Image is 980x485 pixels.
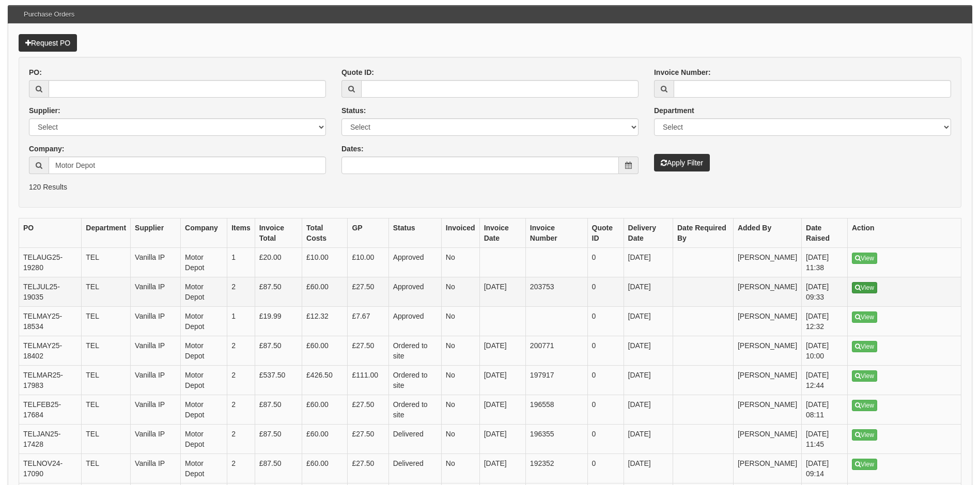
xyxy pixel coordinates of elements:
[348,395,388,425] td: £27.50
[802,277,848,307] td: [DATE] 09:33
[479,277,525,307] td: [DATE]
[227,277,255,307] td: 2
[19,425,82,454] td: TELJAN25-17428
[441,454,479,483] td: No
[441,366,479,395] td: No
[733,248,801,277] td: [PERSON_NAME]
[733,277,801,307] td: [PERSON_NAME]
[525,425,587,454] td: 196355
[587,454,624,483] td: 0
[441,307,479,336] td: No
[82,336,131,366] td: TEL
[255,454,302,483] td: £87.50
[852,429,877,441] a: View
[852,370,877,382] a: View
[624,277,673,307] td: [DATE]
[388,277,441,307] td: Approved
[302,395,348,425] td: £60.00
[19,6,80,23] h3: Purchase Orders
[181,307,227,336] td: Motor Depot
[654,67,711,77] label: Invoice Number:
[341,67,374,77] label: Quote ID:
[441,277,479,307] td: No
[181,218,227,248] th: Company
[587,395,624,425] td: 0
[733,425,801,454] td: [PERSON_NAME]
[131,218,181,248] th: Supplier
[348,248,388,277] td: £10.00
[255,277,302,307] td: £87.50
[852,282,877,293] a: View
[131,307,181,336] td: Vanilla IP
[624,395,673,425] td: [DATE]
[19,277,82,307] td: TELJUL25-19035
[852,341,877,352] a: View
[624,307,673,336] td: [DATE]
[341,144,364,154] label: Dates:
[82,366,131,395] td: TEL
[654,105,694,116] label: Department
[802,307,848,336] td: [DATE] 12:32
[525,218,587,248] th: Invoice Number
[388,218,441,248] th: Status
[82,277,131,307] td: TEL
[227,218,255,248] th: Items
[131,454,181,483] td: Vanilla IP
[525,277,587,307] td: 203753
[302,425,348,454] td: £60.00
[479,366,525,395] td: [DATE]
[255,248,302,277] td: £20.00
[441,248,479,277] td: No
[131,425,181,454] td: Vanilla IP
[29,144,64,154] label: Company:
[302,366,348,395] td: £426.50
[525,336,587,366] td: 200771
[181,395,227,425] td: Motor Depot
[181,366,227,395] td: Motor Depot
[587,307,624,336] td: 0
[587,218,624,248] th: Quote ID
[802,425,848,454] td: [DATE] 11:45
[302,336,348,366] td: £60.00
[624,366,673,395] td: [DATE]
[29,105,60,116] label: Supplier:
[388,395,441,425] td: Ordered to site
[852,459,877,470] a: View
[255,307,302,336] td: £19.99
[181,454,227,483] td: Motor Depot
[388,366,441,395] td: Ordered to site
[624,454,673,483] td: [DATE]
[29,67,42,77] label: PO:
[82,218,131,248] th: Department
[802,248,848,277] td: [DATE] 11:38
[802,366,848,395] td: [DATE] 12:44
[227,307,255,336] td: 1
[479,218,525,248] th: Invoice Date
[82,395,131,425] td: TEL
[733,336,801,366] td: [PERSON_NAME]
[341,105,366,116] label: Status:
[255,218,302,248] th: Invoice Total
[29,182,951,192] p: 120 Results
[131,366,181,395] td: Vanilla IP
[624,425,673,454] td: [DATE]
[255,336,302,366] td: £87.50
[19,336,82,366] td: TELMAY25-18402
[348,336,388,366] td: £27.50
[19,366,82,395] td: TELMAR25-17983
[348,218,388,248] th: GP
[19,307,82,336] td: TELMAY25-18534
[302,248,348,277] td: £10.00
[388,307,441,336] td: Approved
[479,454,525,483] td: [DATE]
[82,425,131,454] td: TEL
[733,366,801,395] td: [PERSON_NAME]
[19,248,82,277] td: TELAUG25-19280
[388,425,441,454] td: Delivered
[131,336,181,366] td: Vanilla IP
[852,253,877,264] a: View
[852,400,877,411] a: View
[302,454,348,483] td: £60.00
[802,395,848,425] td: [DATE] 08:11
[848,218,961,248] th: Action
